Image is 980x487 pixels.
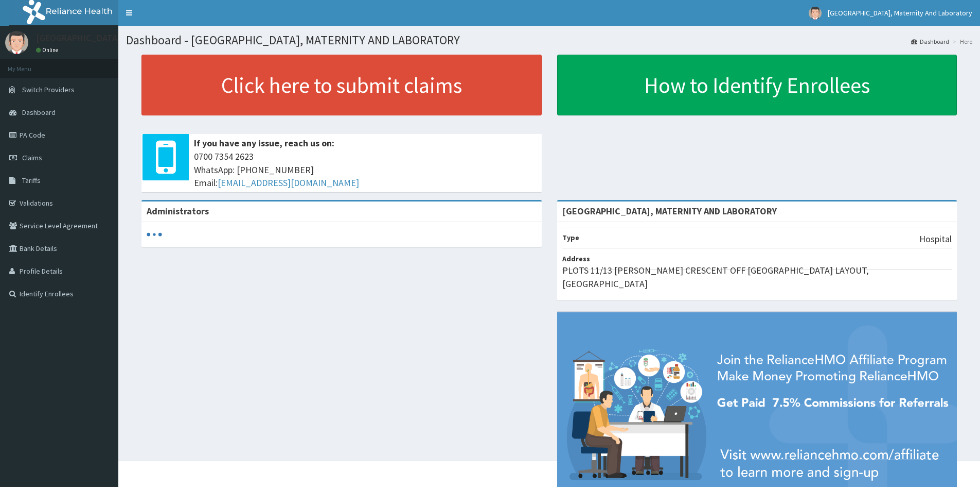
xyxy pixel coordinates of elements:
b: Type [562,233,579,242]
p: Hospital [919,232,952,246]
span: Claims [22,153,42,162]
a: How to Identify Enrollees [557,55,957,115]
b: If you have any issue, reach us on: [194,137,334,149]
span: 0700 7354 2623 WhatsApp: [PHONE_NUMBER] Email: [194,150,537,190]
a: Dashboard [911,37,949,46]
p: [GEOGRAPHIC_DATA], Maternity And Laboratory [36,33,228,43]
h1: Dashboard - [GEOGRAPHIC_DATA], MATERNITY AND LABORATORY [126,33,972,47]
strong: [GEOGRAPHIC_DATA], MATERNITY AND LABORATORY [562,205,777,217]
svg: audio-loading [147,227,162,242]
a: Click here to submit claims [141,55,542,115]
a: [EMAIL_ADDRESS][DOMAIN_NAME] [218,177,359,189]
li: Here [950,37,972,46]
span: Dashboard [22,108,56,117]
img: User Image [809,7,822,20]
span: Tariffs [22,176,41,185]
p: PLOTS 11/13 [PERSON_NAME] CRESCENT OFF [GEOGRAPHIC_DATA] LAYOUT, [GEOGRAPHIC_DATA] [562,264,952,290]
span: Switch Providers [22,85,75,94]
b: Address [562,254,590,263]
img: User Image [5,31,28,54]
b: Administrators [147,205,209,217]
span: [GEOGRAPHIC_DATA], Maternity And Laboratory [828,8,972,18]
a: Online [36,46,61,54]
